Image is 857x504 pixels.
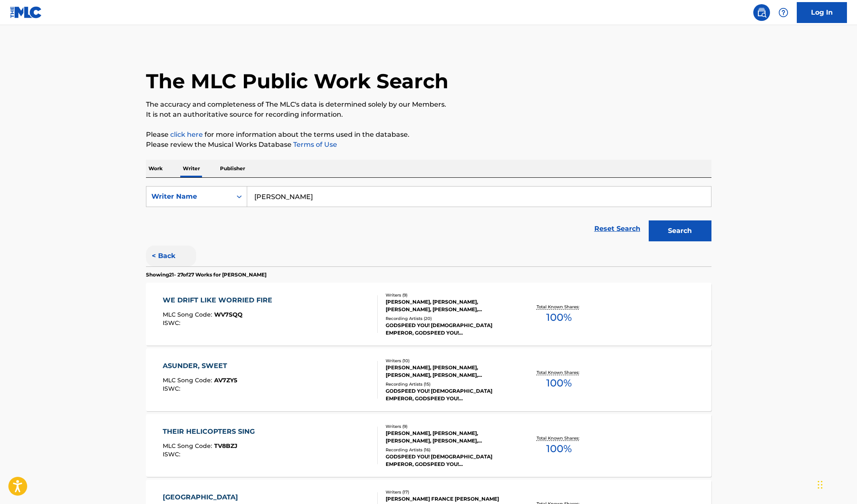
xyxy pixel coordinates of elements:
[386,430,512,445] div: [PERSON_NAME], [PERSON_NAME], [PERSON_NAME], [PERSON_NAME], [PERSON_NAME], [PERSON_NAME] [PERSON_...
[146,348,711,411] a: ASUNDER, SWEETMLC Song Code:AV7ZY5ISWC:Writers (10)[PERSON_NAME], [PERSON_NAME], [PERSON_NAME], [...
[214,376,237,384] span: AV7ZY5
[590,220,645,238] a: Reset Search
[146,246,196,266] button: < Back
[163,450,182,458] span: ISWC :
[546,310,572,325] span: 100 %
[163,295,276,305] div: WE DRIFT LIKE WORRIED FIRE
[537,304,581,310] p: Total Known Shares:
[386,387,512,402] div: GODSPEED YOU! [DEMOGRAPHIC_DATA] EMPEROR, GODSPEED YOU! [DEMOGRAPHIC_DATA] EMPEROR, GODSPEED YOU!...
[537,369,581,376] p: Total Known Shares:
[386,489,512,495] div: Writers ( 17 )
[214,442,238,450] span: TV8BZJ
[163,319,182,327] span: ISWC :
[546,376,572,391] span: 100 %
[386,453,512,468] div: GODSPEED YOU! [DEMOGRAPHIC_DATA] EMPEROR, GODSPEED YOU! [DEMOGRAPHIC_DATA] EMPEROR, GODSPEED YOU!...
[214,311,243,318] span: WV7SQQ
[797,2,847,23] a: Log In
[217,160,248,177] p: Publisher
[146,110,711,120] p: It is not an authoritative source for recording information.
[146,414,711,477] a: THEIR HELICOPTERS SINGMLC Song Code:TV8BZJISWC:Writers (9)[PERSON_NAME], [PERSON_NAME], [PERSON_N...
[151,192,227,202] div: Writer Name
[163,427,259,437] div: THEIR HELICOPTERS SING
[170,130,203,138] a: click here
[10,6,42,18] img: MLC Logo
[146,271,266,279] p: Showing 21 - 27 of 27 Works for [PERSON_NAME]
[386,381,512,387] div: Recording Artists ( 15 )
[537,435,581,441] p: Total Known Shares:
[292,141,337,148] a: Terms of Use
[163,442,214,450] span: MLC Song Code :
[386,315,512,322] div: Recording Artists ( 20 )
[163,492,242,502] div: [GEOGRAPHIC_DATA]
[146,186,711,246] form: Search Form
[546,441,572,456] span: 100 %
[180,160,202,177] p: Writer
[146,140,711,150] p: Please review the Musical Works Database
[163,361,237,371] div: ASUNDER, SWEET
[775,4,792,21] div: Help
[778,8,788,18] img: help
[146,130,711,140] p: Please for more information about the terms used in the database.
[386,292,512,298] div: Writers ( 9 )
[146,69,448,94] h1: The MLC Public Work Search
[753,4,770,21] a: Public Search
[386,423,512,430] div: Writers ( 9 )
[146,283,711,345] a: WE DRIFT LIKE WORRIED FIREMLC Song Code:WV7SQQISWC:Writers (9)[PERSON_NAME], [PERSON_NAME], [PERS...
[146,160,165,177] p: Work
[815,464,857,504] iframe: Chat Widget
[757,8,767,18] img: search
[386,358,512,364] div: Writers ( 10 )
[163,385,182,392] span: ISWC :
[818,472,823,497] div: Drag
[163,311,214,318] span: MLC Song Code :
[649,220,711,241] button: Search
[386,447,512,453] div: Recording Artists ( 16 )
[386,364,512,379] div: [PERSON_NAME], [PERSON_NAME], [PERSON_NAME], [PERSON_NAME], [PERSON_NAME], [PERSON_NAME], [PERSON...
[146,100,711,110] p: The accuracy and completeness of The MLC's data is determined solely by our Members.
[386,298,512,313] div: [PERSON_NAME], [PERSON_NAME], [PERSON_NAME], [PERSON_NAME], [PERSON_NAME], [PERSON_NAME], [PERSON...
[386,322,512,337] div: GODSPEED YOU! [DEMOGRAPHIC_DATA] EMPEROR, GODSPEED YOU! [DEMOGRAPHIC_DATA] EMPEROR, GODSPEED YOU!...
[163,376,214,384] span: MLC Song Code :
